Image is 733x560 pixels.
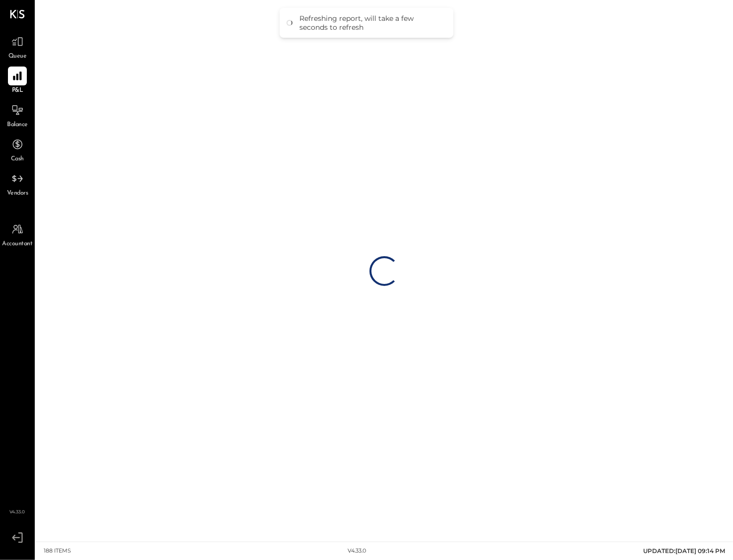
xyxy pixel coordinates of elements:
span: Vendors [7,189,28,198]
span: UPDATED: [DATE] 09:14 PM [643,547,725,555]
span: Cash [11,155,24,164]
a: Accountant [0,220,34,249]
div: Refreshing report, will take a few seconds to refresh [299,14,443,32]
span: P&L [12,86,23,95]
a: Balance [0,101,34,130]
a: P&L [0,67,34,95]
a: Queue [0,32,34,61]
div: 188 items [44,547,71,555]
a: Cash [0,135,34,164]
span: Balance [7,121,28,130]
a: Vendors [0,169,34,198]
div: v 4.33.0 [348,547,366,555]
span: Queue [8,52,27,61]
span: Accountant [2,240,33,249]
